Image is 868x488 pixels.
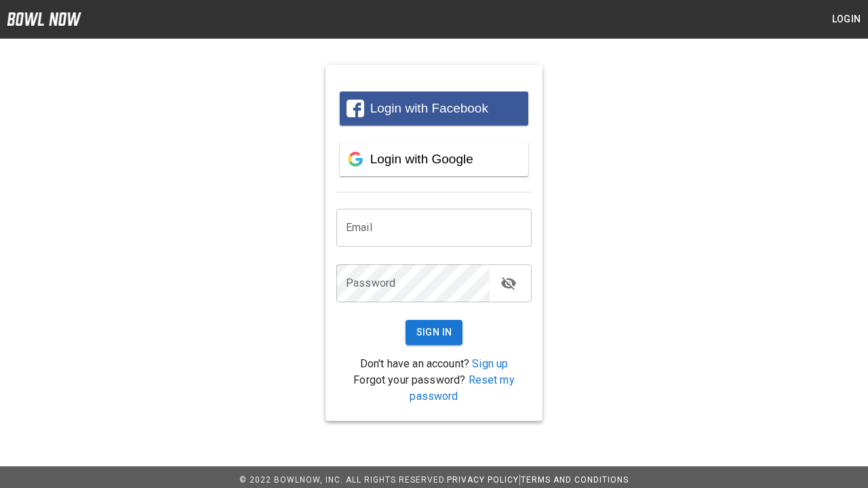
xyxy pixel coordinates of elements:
[340,91,528,125] button: Login with Facebook
[447,475,519,485] a: Privacy Policy
[239,475,447,485] span: © 2022 BowlNow, Inc. All Rights Reserved.
[340,142,528,176] button: Login with Google
[7,12,81,26] img: logo
[521,475,629,485] a: Terms and Conditions
[336,356,532,372] p: Don't have an account?
[825,7,868,32] button: Login
[410,373,514,403] a: Reset my password
[370,152,473,166] span: Login with Google
[336,372,532,405] p: Forgot your password?
[495,270,522,297] button: toggle password visibility
[472,357,508,370] a: Sign up
[370,101,488,115] span: Login with Facebook
[406,320,463,345] button: Sign In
